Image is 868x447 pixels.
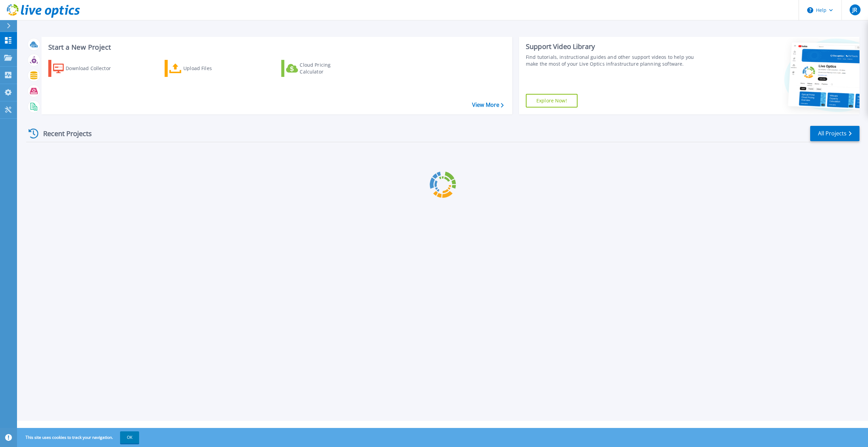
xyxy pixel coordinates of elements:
a: Upload Files [165,60,240,77]
div: Recent Projects [26,125,101,142]
a: Cloud Pricing Calculator [281,60,357,77]
div: Find tutorials, instructional guides and other support videos to help you make the most of your L... [526,54,702,67]
div: Cloud Pricing Calculator [300,62,354,75]
span: This site uses cookies to track your navigation. [19,431,139,444]
a: Download Collector [48,60,124,77]
span: JR [852,7,857,13]
div: Download Collector [66,62,120,75]
a: Explore Now! [526,94,578,107]
a: View More [472,102,504,108]
div: Upload Files [183,62,238,75]
a: All Projects [810,126,859,141]
h3: Start a New Project [48,44,503,51]
div: Support Video Library [526,42,702,51]
button: OK [120,431,139,444]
